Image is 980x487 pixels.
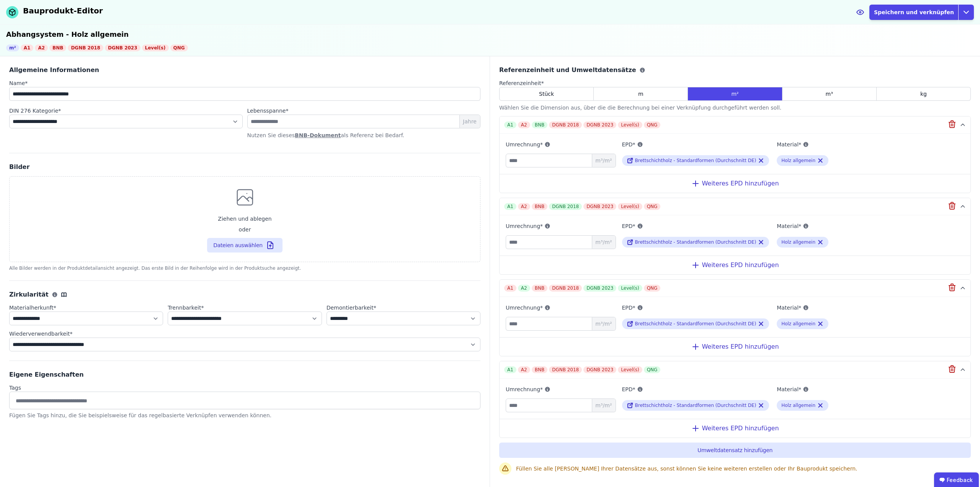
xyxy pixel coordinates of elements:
button: Speichern und verknüpfen [869,5,959,20]
span: m² [731,90,738,98]
div: DGNB 2023 [583,203,616,210]
span: oder [239,226,251,233]
div: A1 [504,203,516,210]
div: Bilder [9,162,480,172]
div: A2 [518,366,530,373]
span: m³/m² [592,399,615,412]
label: audits.requiredField [499,79,971,87]
a: BNB-Dokument [295,132,341,138]
span: Brettschichtholz - Standardformen (Durchschnitt DE) [635,158,756,163]
div: Fügen Sie Tags hinzu, die Sie beispielsweise für das regelbasierte Verknüpfen verwenden können. [9,412,480,419]
div: m² [6,44,19,51]
span: Brettschichtholz - Standardformen (Durchschnitt DE) [635,403,756,408]
div: A2 [518,285,530,292]
label: Material* [777,221,926,231]
div: QNG [644,366,661,373]
div: A1 [504,366,516,373]
div: BNB [532,121,547,128]
div: Zirkularität [9,290,480,299]
div: Allgemeine Informationen [9,66,480,75]
label: Umrechnung* [506,140,616,149]
div: BNB [532,203,547,210]
div: DGNB 2023 [105,44,140,51]
div: Level(s) [142,44,169,51]
div: Abhangsystem - Holz allgemein [6,29,974,40]
div: BNB [49,44,66,51]
div: Level(s) [618,285,642,292]
div: QNG [644,203,661,210]
div: Weiteres EPD hinzufügen [500,174,970,193]
label: Tags [9,384,480,392]
div: DGNB 2023 [583,366,616,373]
button: Umweltdatensatz hinzufügen [499,443,971,458]
label: Umrechnung* [506,385,616,394]
div: A1 [21,44,34,51]
div: BNB [532,285,547,292]
div: Level(s) [618,203,642,210]
button: A1A2BNBDGNB 2018DGNB 2023Level(s)QNG [500,116,970,134]
label: audits.requiredField [9,330,480,338]
div: DGNB 2018 [549,285,582,292]
div: DGNB 2018 [549,203,582,210]
div: BNB [532,366,547,373]
div: Referenzeinheit und Umweltdatensätze [499,66,971,75]
div: QNG [644,121,661,128]
button: A1A2BNBDGNB 2018DGNB 2023Level(s)QNG [500,361,970,379]
div: Weiteres EPD hinzufügen [500,419,970,438]
div: A2 [518,121,530,128]
div: DGNB 2023 [583,121,616,128]
span: m³/m² [592,154,615,167]
div: Weiteres EPD hinzufügen [500,256,970,274]
label: audits.requiredField [9,304,163,312]
div: Alle Bilder werden in der Produktdetailansicht angezeigt. Das erste Bild in der Reihenfolge wird ... [9,265,480,271]
label: audits.requiredField [9,79,28,87]
button: A1A2BNBDGNB 2018DGNB 2023Level(s)QNG [500,280,970,297]
label: Umrechnung* [506,303,616,312]
div: Holz allgemein [781,402,815,408]
div: Level(s) [618,366,642,373]
div: DGNB 2018 [549,121,582,128]
div: Level(s) [618,121,642,128]
p: Nutzen Sie dieses als Referenz bei Bedarf. [247,131,481,139]
label: audits.requiredField [327,304,480,312]
div: DGNB 2023 [583,285,616,292]
label: Material* [777,303,926,312]
button: A1A2BNBDGNB 2018DGNB 2023Level(s)QNG [500,198,970,215]
div: Holz allgemein [781,321,815,327]
div: Füllen Sie alle [PERSON_NAME] Ihrer Datensätze aus, sonst können Sie keine weiteren erstellen ode... [516,465,971,472]
span: m [638,90,644,98]
span: Ziehen und ablegen [218,215,271,223]
div: QNG [170,44,188,51]
span: m³/m² [592,236,615,249]
label: Material* [777,140,926,149]
label: audits.requiredField [9,107,243,115]
label: audits.requiredField [247,107,289,115]
div: Weiteres EPD hinzufügen [500,337,970,356]
span: m³/m² [592,317,615,330]
div: Holz allgemein [781,157,815,164]
span: Stück [539,90,554,98]
div: DGNB 2018 [549,366,582,373]
label: Material* [777,385,926,394]
div: A2 [518,203,530,210]
span: Brettschichtholz - Standardformen (Durchschnitt DE) [635,239,756,245]
div: Holz allgemein [781,239,815,245]
div: DGNB 2018 [68,44,103,51]
div: Eigene Eigenschaften [9,370,480,379]
label: audits.requiredField [168,304,322,312]
span: kg [920,90,927,98]
span: m³ [826,90,833,98]
div: QNG [644,285,661,292]
span: Jahre [459,115,480,128]
label: Umrechnung* [506,221,616,231]
div: A1 [504,285,516,292]
button: Ziehen und ablegenoder [207,238,282,253]
div: A2 [35,44,48,51]
div: Wählen Sie die Dimension aus, über die die Berechnung bei einer Verknüpfung durchgeführt werden s... [499,104,971,112]
div: A1 [504,121,516,128]
span: Brettschichtholz - Standardformen (Durchschnitt DE) [635,321,756,326]
div: Bauprodukt-Editor [23,5,103,16]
